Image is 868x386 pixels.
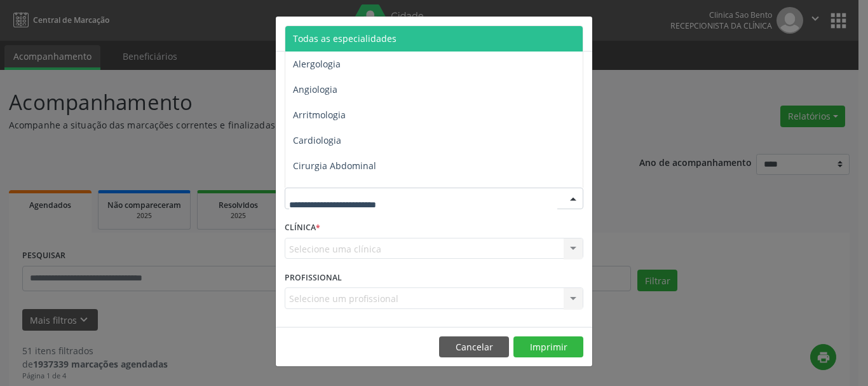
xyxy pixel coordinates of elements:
label: CLÍNICA [285,218,320,238]
button: Cancelar [439,336,509,358]
span: Cirurgia Abdominal [293,160,376,172]
span: Angiologia [293,83,337,95]
button: Imprimir [513,336,583,358]
span: Arritmologia [293,109,346,121]
button: Close [567,17,592,48]
span: Cardiologia [293,134,341,146]
span: Alergologia [293,58,341,70]
span: Todas as especialidades [293,32,397,45]
span: Cirurgia Bariatrica [293,185,371,197]
label: PROFISSIONAL [285,268,342,287]
h5: Relatório de agendamentos [285,25,430,42]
